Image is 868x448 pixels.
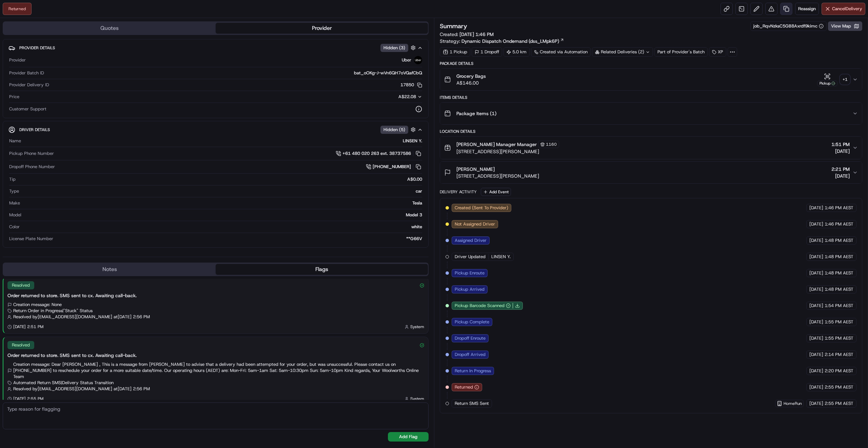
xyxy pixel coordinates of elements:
div: 1 Pickup [440,47,470,57]
button: Reassign [795,3,819,15]
div: XP [709,47,726,57]
button: Quotes [3,23,216,34]
span: 1160 [546,142,557,147]
span: 1:54 PM AEST [825,303,853,309]
span: HomeRun [784,401,802,406]
span: 1:55 PM AEST [825,335,853,341]
div: Delivery Activity [440,189,477,195]
div: Order returned to store. SMS sent to cx. Awaiting call-back. [7,292,424,299]
span: Provider [9,57,26,63]
div: + 1 [840,75,850,84]
span: Pickup Complete [455,319,489,325]
span: 1:48 PM AEST [825,254,853,260]
span: [DATE] 2:51 PM [13,324,43,329]
span: Return SMS Sent [455,400,489,407]
button: Grocery BagsA$146.00Pickup+1 [440,69,862,90]
span: Uber [402,57,411,63]
span: Hidden ( 5 ) [383,127,405,133]
span: Driver Details [19,127,50,132]
span: at [DATE] 2:56 PM [114,314,150,320]
div: 5.0 km [504,47,530,57]
button: Flags [216,264,428,275]
span: [DATE] [809,352,823,358]
span: 2:20 PM AEST [825,368,853,374]
span: [DATE] [809,237,823,244]
button: Package Items (1) [440,103,862,124]
span: [DATE] [809,384,823,390]
span: System [410,396,424,401]
span: Assigned Driver [455,237,487,244]
span: Provider Delivery ID [9,82,49,88]
button: +61 480 020 263 ext. 38737586 [336,150,422,157]
span: Returned [455,384,473,390]
span: Dropoff Enroute [455,335,486,341]
button: Notes [3,264,216,275]
span: Driver Updated [455,254,486,260]
div: Tesla [23,200,422,206]
span: 1:48 PM AEST [825,237,853,244]
div: Package Details [440,61,862,66]
button: Hidden (5) [380,125,417,134]
button: [PERSON_NAME][STREET_ADDRESS][PERSON_NAME]2:21 PM[DATE] [440,162,862,183]
span: [DATE] [809,319,823,325]
span: Provider Batch ID [9,70,44,76]
span: [PHONE_NUMBER] [373,164,411,170]
button: Provider DetailsHidden (3) [8,42,423,53]
button: HomeRun [777,401,802,406]
span: A$146.00 [456,79,486,86]
span: [DATE] 1:46 PM [459,31,494,37]
span: Reassign [798,6,816,12]
button: [PHONE_NUMBER] [366,163,422,171]
span: Resolved by [EMAIL_ADDRESS][DOMAIN_NAME] [13,314,112,320]
div: 1 Dropoff [472,47,502,57]
span: Tip [9,176,16,182]
h3: Summary [440,23,467,29]
span: [DATE] [809,254,823,260]
span: Dropoff Phone Number [9,164,55,170]
span: Automated Return SMS | Delivery Status Transition [13,380,114,386]
span: 1:55 PM AEST [825,319,853,325]
span: [DATE] [831,173,850,179]
span: Make [9,200,20,206]
a: Created via Automation [531,47,591,57]
span: 2:21 PM [831,166,850,173]
span: Model [9,212,21,218]
span: Color [9,224,20,230]
div: white [22,224,422,230]
span: [DATE] [809,286,823,292]
span: 1:48 PM AEST [825,270,853,276]
span: Dynamic Dispatch Ondemand (dss_LMpk6P) [461,38,559,44]
span: 2:55 PM AEST [825,384,853,390]
span: 1:46 PM AEST [825,221,853,227]
button: 17850 [400,82,422,88]
span: [DATE] 2:55 PM [13,396,43,401]
button: Hidden (3) [380,43,417,52]
button: CancelDelivery [822,3,865,15]
div: A$0.00 [18,176,422,182]
span: Customer Support [9,106,46,112]
span: A$22.08 [398,94,416,100]
a: Dynamic Dispatch Ondemand (dss_LMpk6P) [461,38,564,44]
span: [PERSON_NAME] Manager Manager [456,141,537,148]
span: at [DATE] 2:56 PM [114,386,150,392]
span: [DATE] [831,148,850,155]
span: [DATE] [809,221,823,227]
span: Pickup Enroute [455,270,485,276]
div: Strategy: [440,38,564,44]
span: Dropoff Arrived [455,352,486,358]
span: [DATE] [809,205,823,211]
div: Items Details [440,95,862,100]
button: Add Event [481,188,511,196]
span: [STREET_ADDRESS][PERSON_NAME] [456,148,559,155]
span: Price [9,94,19,100]
span: Resolved by [EMAIL_ADDRESS][DOMAIN_NAME] [13,386,112,392]
span: Provider Details [19,45,55,51]
span: Hidden ( 3 ) [383,45,405,51]
span: License Plate Number [9,236,53,242]
span: Creation message: Dear [PERSON_NAME] , This is a message from [PERSON_NAME] to advise that a deli... [13,361,424,380]
button: job_RqvNzksC5GB8Axrdf9kimc [753,23,824,29]
button: Provider [216,23,428,34]
span: Pickup Barcode Scanned [455,303,505,309]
